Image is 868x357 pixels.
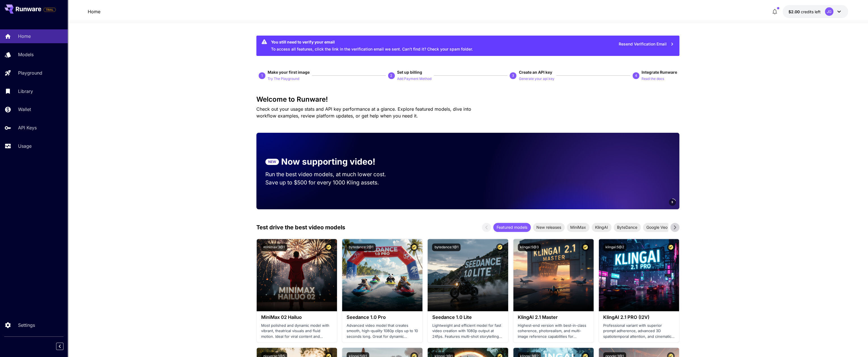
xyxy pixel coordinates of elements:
button: Certified Model – Vetted for best performance and includes a commercial license. [410,243,418,251]
span: $2.00 [788,9,801,14]
span: ByteDance [614,224,641,230]
p: NEW [268,159,276,164]
p: Library [18,88,33,95]
div: To access all features, click the link in the verification email we sent. Can’t find it? Check yo... [271,37,473,54]
button: Collapse sidebar [56,343,63,350]
button: Resend Verification Email [616,38,677,50]
p: Professional variant with superior prompt adherence, advanced 3D spatiotemporal attention, and ci... [603,323,675,339]
span: TRIAL [44,8,56,12]
div: You still need to verify your email [271,39,473,45]
p: Home [18,33,31,40]
p: Models [18,51,34,58]
h3: Welcome to Runware! [256,95,679,103]
img: alt [513,239,594,311]
button: minimax:3@1 [261,243,287,251]
p: Run the best video models, at much lower cost. [265,170,397,178]
span: Add your payment card to enable full platform functionality. [43,6,56,13]
span: Set up billing [397,70,422,75]
h3: KlingAI 2.1 Master [518,315,589,320]
h3: Seedance 1.0 Lite [432,315,503,320]
span: Create an API key [519,70,552,75]
span: MiniMax [567,224,589,230]
span: 5 [671,200,673,204]
img: alt [428,239,508,311]
button: Certified Model – Vetted for best performance and includes a commercial license. [581,243,589,251]
span: Check out your usage stats and API key performance at a glance. Explore featured models, dive int... [256,106,471,119]
button: $2.00JG [783,5,848,18]
p: Highest-end version with best-in-class coherence, photorealism, and multi-image reference capabil... [518,323,589,339]
p: Save up to $500 for every 1000 Kling assets. [265,178,397,187]
img: alt [257,239,337,311]
button: Certified Model – Vetted for best performance and includes a commercial license. [667,243,675,251]
button: bytedance:2@1 [347,243,376,251]
button: Read the docs [642,75,664,82]
button: Generate your api key [519,75,554,82]
div: Collapse sidebar [60,341,68,351]
div: MiniMax [567,223,589,232]
img: alt [342,239,422,311]
h3: KlingAI 2.1 PRO (I2V) [603,315,675,320]
p: Generate your api key [519,76,554,82]
span: New releases [533,224,565,230]
p: 3 [512,73,514,78]
button: Try The Playground [268,75,299,82]
div: JG [825,7,833,16]
div: Google Veo [643,223,671,232]
p: 1 [261,73,263,78]
button: Add Payment Method [397,75,431,82]
div: New releases [533,223,565,232]
h3: Seedance 1.0 Pro [347,315,418,320]
img: alt [599,239,679,311]
p: Lightweight and efficient model for fast video creation with 1080p output at 24fps. Features mult... [432,323,503,339]
p: Settings [18,322,35,328]
span: Make your first image [268,70,310,75]
button: klingai:5@2 [603,243,626,251]
button: Certified Model – Vetted for best performance and includes a commercial license. [496,243,504,251]
h3: MiniMax 02 Hailuo [261,315,332,320]
p: API Keys [18,124,37,131]
p: Playground [18,69,42,76]
p: Test drive the best video models [256,223,345,232]
p: Usage [18,143,32,149]
div: ByteDance [614,223,641,232]
p: Try The Playground [268,76,299,82]
button: Certified Model – Vetted for best performance and includes a commercial license. [325,243,332,251]
p: 2 [390,73,392,78]
p: Wallet [18,106,31,113]
button: klingai:5@3 [518,243,541,251]
span: credits left [801,9,820,14]
span: Integrate Runware [642,70,677,75]
span: Featured models [493,224,531,230]
nav: breadcrumb [88,8,100,15]
span: Google Veo [643,224,671,230]
p: Advanced video model that creates smooth, high-quality 1080p clips up to 10 seconds long. Great f... [347,323,418,339]
a: Home [88,8,100,15]
button: bytedance:1@1 [432,243,461,251]
p: 4 [635,73,637,78]
div: $2.00 [788,9,820,15]
span: KlingAI [592,224,611,230]
div: KlingAI [592,223,611,232]
p: Most polished and dynamic model with vibrant, theatrical visuals and fluid motion. Ideal for vira... [261,323,332,339]
p: Now supporting video! [281,155,375,168]
div: Featured models [493,223,531,232]
p: Read the docs [642,76,664,82]
p: Add Payment Method [397,76,431,82]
